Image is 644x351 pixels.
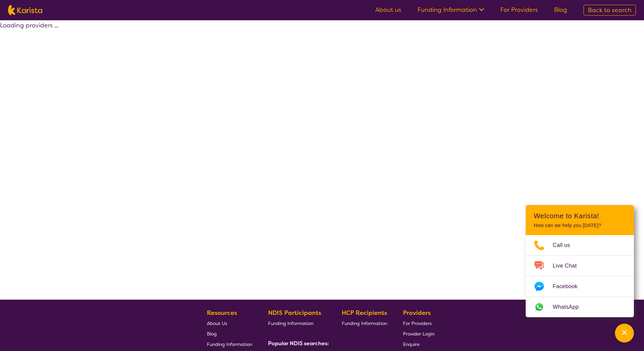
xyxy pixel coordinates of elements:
[403,309,431,317] b: Providers
[342,309,387,317] b: HCP Recipients
[418,6,484,14] a: Funding Information
[403,341,420,347] span: Enquire
[207,318,252,328] a: About Us
[207,328,252,339] a: Blog
[553,281,586,292] span: Facebook
[553,240,578,250] span: Call us
[526,235,634,317] ul: Choose channel
[342,318,387,328] a: Funding Information
[553,261,585,271] span: Live Chat
[403,339,434,349] a: Enquire
[526,205,634,317] div: Channel Menu
[588,6,631,14] span: Back to search
[526,297,634,317] a: Web link opens in a new tab.
[553,302,587,312] span: WhatsApp
[403,318,434,328] a: For Providers
[207,320,227,326] span: About Us
[534,223,626,228] p: How can we help you [DATE]?
[8,5,42,15] img: Karista logo
[268,318,326,328] a: Funding Information
[207,331,217,337] span: Blog
[554,6,567,14] a: Blog
[500,6,538,14] a: For Providers
[207,341,252,347] span: Funding Information
[342,320,387,326] span: Funding Information
[583,5,636,16] a: Back to search
[268,309,321,317] b: NDIS Participants
[375,6,401,14] a: About us
[207,309,237,317] b: Resources
[268,340,329,347] b: Popular NDIS searches:
[268,320,313,326] span: Funding Information
[534,212,626,220] h2: Welcome to Karista!
[403,328,434,339] a: Provider Login
[403,320,432,326] span: For Providers
[403,331,434,337] span: Provider Login
[615,324,634,343] button: Channel Menu
[207,339,252,349] a: Funding Information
